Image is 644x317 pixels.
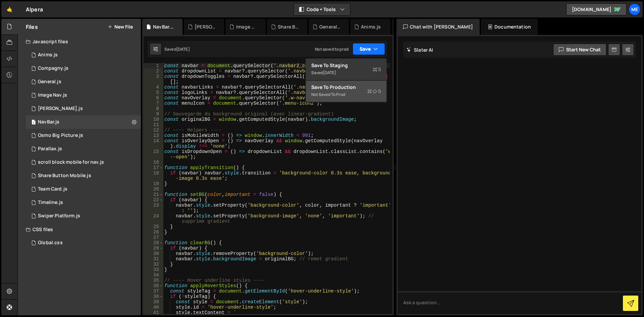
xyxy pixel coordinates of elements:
div: 24 [144,213,163,224]
div: [PERSON_NAME].js [195,23,216,30]
span: S [367,88,381,95]
div: 2 [144,68,163,74]
div: 27 [144,235,163,240]
div: 16285/44885.js [26,115,141,129]
div: 36 [144,283,163,288]
div: 20 [144,187,163,192]
div: Anims.js [361,23,381,30]
div: 16285/44894.js [26,48,141,62]
div: Chat with [PERSON_NAME] [396,19,480,35]
div: 41 [144,310,163,315]
div: 5 [144,90,163,95]
div: 10 [144,117,163,122]
div: 39 [144,299,163,305]
button: Code + Tools [294,3,350,15]
div: 16285/44080.js [26,62,141,75]
div: 22 [144,197,163,203]
div: [PERSON_NAME].js [38,106,83,112]
div: 16285/43939.js [26,182,141,196]
div: 3 [144,74,163,85]
div: General.js [319,23,341,30]
div: Share Button Mobile.js [278,23,299,30]
div: 16285/43940.css [26,236,141,250]
div: Team Card.js [38,186,67,192]
div: 33 [144,267,163,272]
div: 4 [144,85,163,90]
button: Save to StagingS Saved[DATE] [306,59,386,81]
div: Not saved to prod [311,91,381,99]
div: Saved [164,46,190,52]
div: Save to Staging [311,62,381,69]
div: 32 [144,262,163,267]
h2: Files [26,23,38,31]
div: Save to Production [311,84,381,91]
button: Save to ProductionS Not saved to prod [306,81,386,102]
div: 14 [144,138,163,149]
div: 17 [144,165,163,170]
div: 6 [144,95,163,101]
div: Alpera [26,5,43,13]
div: 28 [144,240,163,246]
div: Share Button Mobile.js [38,173,91,179]
div: Documentation [481,19,538,35]
div: 16285/46368.js [26,89,141,102]
div: 34 [144,272,163,278]
div: 7 [144,101,163,106]
div: [DATE] [323,70,336,75]
div: Image Nav.js [236,23,258,30]
div: 30 [144,251,163,256]
div: 13 [144,133,163,138]
div: 11 [144,122,163,127]
a: [DOMAIN_NAME] [566,3,627,15]
div: 37 [144,288,163,294]
div: 23 [144,203,163,213]
div: 16285/46809.js [26,169,141,182]
div: 18 [144,170,163,181]
button: New File [108,24,133,30]
div: NavBar.js [153,23,174,30]
div: Anims.js [38,52,58,58]
div: Parallax.js [38,146,62,152]
div: NavBar.js [38,119,59,125]
div: Javascript files [18,35,141,48]
div: Saved [311,69,381,77]
div: Image Nav.js [38,92,67,98]
div: 40 [144,305,163,310]
div: 16285/44842.js [26,129,141,142]
div: 38 [144,294,163,299]
div: 8 [144,106,163,111]
button: Start new chat [553,44,606,56]
div: 35 [144,278,163,283]
div: General.js [38,79,61,85]
div: 31 [144,256,163,262]
div: Global.css [38,240,63,246]
div: 29 [144,246,163,251]
a: 🤙 [1,1,18,17]
div: 16285/45492.js [26,142,141,156]
div: scroll block mobile for nav.js [38,159,104,165]
a: Me [629,3,641,15]
div: 16 [144,160,163,165]
div: 25 [144,224,163,229]
div: 16285/46800.js [26,75,141,89]
div: 16285/45494.js [26,102,141,115]
div: 15 [144,149,163,160]
div: Swiper Platform.js [38,213,80,219]
button: Save [353,43,385,55]
div: [DATE] [176,46,190,52]
div: Timeline.js [38,200,63,206]
div: Osmo Big Picture.js [38,133,83,139]
span: 1 [32,120,36,125]
h2: Slater AI [407,47,433,53]
div: 1 [144,63,163,68]
div: 19 [144,181,163,187]
div: 9 [144,111,163,117]
span: S [373,66,381,73]
div: 21 [144,192,163,197]
div: Not saved to prod [315,46,348,52]
div: 12 [144,127,163,133]
div: CSS files [18,223,141,236]
div: Compagny.js [38,65,68,71]
div: 16285/46636.js [26,156,141,169]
